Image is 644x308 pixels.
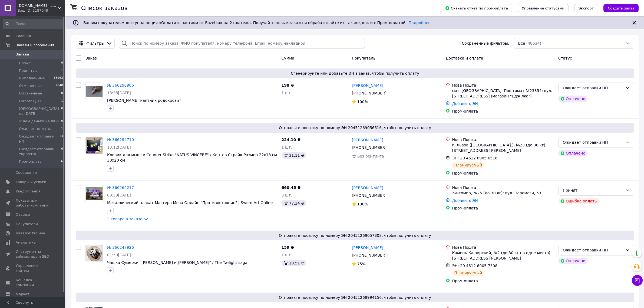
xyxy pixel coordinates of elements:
[603,4,639,12] button: Создать заказ
[563,85,623,91] div: Ожидает отправки НП
[85,137,103,154] a: Фото товару
[19,126,51,131] span: Ожидает оплаты
[452,245,554,250] div: Нова Пошта
[107,145,131,149] span: 13:12[DATE]
[107,253,131,257] span: 01:50[DATE]
[452,264,498,268] span: ЭН: 20 4512 6905 7308
[61,99,63,104] span: 1
[85,56,97,60] span: Заказ
[107,193,131,197] span: 09:59[DATE]
[563,139,623,145] div: Ожидает отправки НП
[16,189,40,194] span: Уведомления
[282,193,292,197] span: 3 шт.
[558,150,587,156] div: Оплачено
[452,198,478,203] a: Добавить ЭН
[16,278,50,287] span: Кошелек компании
[526,41,541,45] span: (48634)
[352,83,383,88] a: [PERSON_NAME]
[16,240,36,245] span: Аналитика
[85,83,103,100] a: Фото товару
[19,134,59,144] span: Ожидает отправки НП
[522,6,564,10] span: Управление статусами
[282,56,295,60] span: Сумма
[54,76,63,81] span: 38963
[61,147,63,156] span: 0
[16,222,38,227] span: Покупатели
[574,4,598,12] button: Экспорт
[452,109,554,114] div: Пром-оплата
[452,88,554,99] div: смт. [GEOGRAPHIC_DATA], Поштомат №23354: вул. [STREET_ADDRESS] (магазин "Бджілка")
[282,253,292,257] span: 1 шт.
[78,295,632,300] span: Отправьте посылку по номеру ЭН 20451268994156, чтобы получить оплату
[409,21,431,25] a: Подробнее
[19,147,61,156] span: Ожидает отправки Укрпочта
[59,134,63,144] span: 14
[452,171,554,176] div: Пром-оплата
[61,68,63,73] span: 1
[16,212,30,217] span: Отзывы
[83,21,431,25] span: Вашим покупателям доступна опция «Оплатить частями от Rozetka» на 2 платежа. Получайте новые зака...
[16,180,46,185] span: Товары и услуги
[452,101,478,106] a: Добавить ЭН
[61,91,63,96] span: 0
[518,41,525,46] span: Все
[357,262,366,266] span: 75%
[78,71,632,76] span: Сгенерируйте или добавьте ЭН в заказ, чтобы получить оплату
[282,91,292,95] span: 1 шт.
[16,43,54,48] span: Заказы и сообщения
[107,201,273,205] a: Металлический плакат Мастера Меча Онлайн "Противостояние" | Sword Art Online
[452,137,554,142] div: Нова Пошта
[446,56,483,60] span: Доставка и оплата
[357,154,384,158] span: Без рейтинга
[107,217,143,221] a: 3 товара в заказе
[78,125,632,130] span: Отправьте посылку по номеру ЭН 20451269056516, чтобы получить оплату
[107,137,134,142] a: № 366294710
[579,6,594,10] span: Экспорт
[61,126,63,131] span: 1
[16,170,37,175] span: Сообщения
[19,68,38,73] span: Принятые
[55,83,63,88] span: 9648
[19,83,42,88] span: Отмененные
[16,249,50,259] span: Инструменты вебмастера и SEO
[452,83,554,88] div: Нова Пошта
[107,260,247,265] a: Чашка Сумерки "[PERSON_NAME] и [PERSON_NAME]" / The Twilight saga
[462,41,509,46] span: Сохраненные фильтры:
[282,245,294,250] span: 159 ₴
[452,250,554,261] div: Камень-Каширский, №2 (до 30 кг на одне место): [STREET_ADDRESS][PERSON_NAME]
[61,119,63,124] span: 0
[86,41,104,46] span: Фильтры
[558,56,572,60] span: Статус
[107,245,134,250] a: № 366247926
[445,6,508,11] span: Скачать отчет по пром-оплате
[16,292,29,297] span: Маркет
[518,4,569,12] button: Управление статусами
[558,96,587,102] div: Оплачено
[107,153,277,162] a: Коврик для мышки Counter-Strike "NATUS VINCERE" / Контер Страйк Размер 22х18 см 30х20 см
[452,156,498,160] span: ЭН: 20 4512 6905 6516
[558,258,587,264] div: Оплачено
[16,52,29,57] span: Заказы
[119,38,365,49] input: Поиск по номеру заказа, ФИО покупателя, номеру телефона, Email, номеру накладной
[85,245,103,262] a: Фото товару
[441,4,512,12] button: Скачать отчет по пром-оплате
[282,145,292,149] span: 1 шт.
[563,187,623,193] div: Принят
[352,185,383,191] a: [PERSON_NAME]
[282,137,301,142] span: 224.10 ₴
[78,233,632,238] span: Отправьте посылку по номеру ЭН 20451269057308, чтобы получить оплату
[452,278,554,284] div: Пром-оплата
[352,91,387,95] span: [PHONE_NUMBER]
[352,137,383,143] a: [PERSON_NAME]
[452,205,554,211] div: Пром-оплата
[61,106,63,116] span: 0
[16,198,50,208] span: Показатели работы компании
[563,247,623,253] div: Ожидает отправки НП
[81,5,128,11] h1: Список заказов
[107,98,181,103] a: [PERSON_NAME] маятник родохрозит
[86,86,103,97] img: Фото товару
